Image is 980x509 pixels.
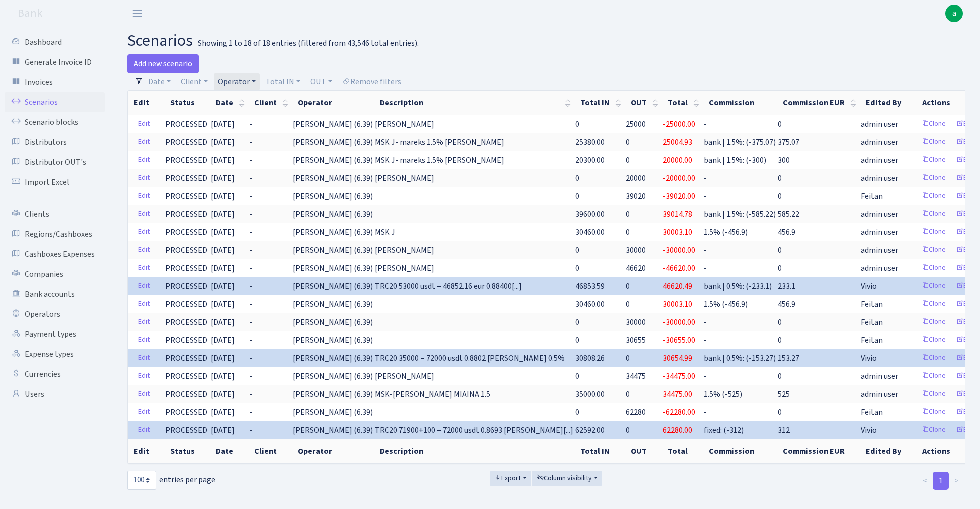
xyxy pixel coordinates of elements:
span: [DATE] [211,299,235,310]
span: - [249,227,252,238]
a: Clone [917,368,950,384]
span: 39014.78 [663,209,692,220]
span: - [704,407,707,418]
span: [DATE] [211,371,235,382]
a: Clone [917,134,950,150]
span: - [704,191,707,202]
span: PROCESSED [165,227,207,238]
span: - [249,281,252,292]
span: [PERSON_NAME] (6.39) [293,371,373,382]
a: Edit [134,134,154,150]
span: 0 [575,263,579,274]
span: [DATE] [211,191,235,202]
span: [PERSON_NAME] (6.39) [293,263,373,274]
a: Clone [917,242,950,258]
span: 0 [626,389,630,400]
span: Vivio [861,352,877,364]
th: Total IN : activate to sort column ascending [574,91,625,115]
span: [PERSON_NAME] (6.39) [293,119,373,130]
a: Edit [134,404,154,420]
span: MSK J- mareks 1.5% [PERSON_NAME] [375,137,504,148]
span: [DATE] [211,335,235,346]
span: 233.1 [778,281,795,292]
span: PROCESSED [165,299,207,310]
span: admin user [861,226,898,238]
a: Edit [134,296,154,312]
a: Clone [917,314,950,330]
span: [DATE] [211,137,235,148]
span: 0 [778,119,782,130]
span: 46853.59 [575,281,605,292]
a: Clone [917,350,950,366]
span: 0 [626,299,630,310]
span: [PERSON_NAME] (6.39) [293,335,373,346]
a: Cashboxes Expenses [5,244,105,264]
th: Edit [128,91,164,115]
span: [PERSON_NAME] (6.39) [293,137,373,148]
span: -46620.00 [663,263,695,274]
span: bank | 1.5%: (-585.22) [704,209,776,220]
span: - [249,173,252,184]
a: Edit [134,278,154,294]
a: Edit [134,188,154,204]
a: Total IN [262,73,304,90]
span: - [249,317,252,328]
span: 0 [626,281,630,292]
span: PROCESSED [165,317,207,328]
span: admin user [861,388,898,400]
a: Operator [214,73,260,90]
th: Client [248,439,292,463]
a: Import Excel [5,172,105,192]
span: PROCESSED [165,155,207,166]
span: - [249,299,252,310]
a: Clone [917,170,950,186]
span: [PERSON_NAME] [375,119,434,130]
div: Showing 1 to 18 of 18 entries (filtered from 43,546 total entries). [198,39,419,48]
span: admin user [861,262,898,274]
a: Currencies [5,364,105,384]
th: Date [210,439,248,463]
span: MSK J [375,227,395,238]
a: Remove filters [338,73,405,90]
span: 39020 [626,191,646,202]
a: Clone [917,206,950,222]
span: 30460.00 [575,227,605,238]
span: - [704,245,707,256]
span: 0 [778,407,782,418]
select: entries per page [127,471,156,490]
a: Distributors [5,132,105,152]
a: Companies [5,264,105,284]
span: -34475.00 [663,371,695,382]
span: - [249,407,252,418]
span: 456.9 [778,227,795,238]
span: bank | 1.5%: (-300) [704,155,766,166]
span: 20000.00 [663,155,692,166]
a: Edit [134,332,154,348]
a: Edit [134,242,154,258]
span: -25000.00 [663,119,695,130]
span: [PERSON_NAME] [375,245,434,256]
span: 0 [575,245,579,256]
span: 585.22 [778,209,799,220]
span: -39020.00 [663,191,695,202]
span: 0 [575,407,579,418]
span: admin user [861,118,898,130]
span: 312 [778,425,790,436]
span: 62592.00 [575,425,605,436]
a: Edit [952,332,979,348]
a: Clone [917,278,950,294]
span: - [704,119,707,130]
span: 62280.00 [663,425,692,436]
a: Edit [134,170,154,186]
a: Edit [952,386,979,402]
span: 0 [778,317,782,328]
span: [PERSON_NAME] (6.39) [293,389,373,400]
span: Export [494,473,521,483]
a: Clone [917,260,950,276]
span: bank | 1.5%: (-375.07) [704,137,776,148]
span: 25380.00 [575,137,605,148]
span: 0 [626,209,630,220]
a: Generate Invoice ID [5,52,105,72]
a: Edit [952,350,979,366]
span: - [704,317,707,328]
